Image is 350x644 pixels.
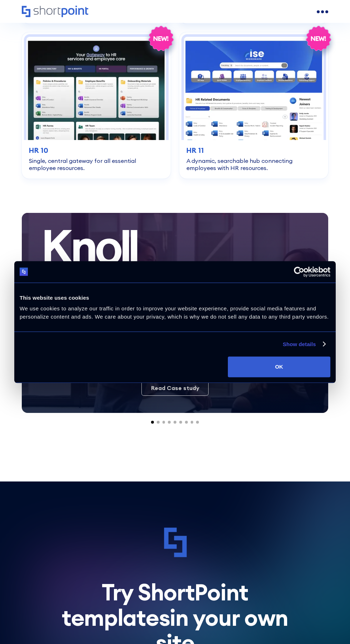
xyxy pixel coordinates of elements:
[186,157,321,171] div: A dynamic, searchable hub connecting employees with HR resources.
[22,32,171,179] a: HR 10 – HR Intranet Page: Single, central gateway for all essential employee resources.HR 10Singl...
[29,157,164,171] div: Single, central gateway for all essential employee resources.
[317,6,328,18] a: open menu
[151,384,199,392] div: Read Case study
[22,6,88,18] a: Home
[20,294,330,302] div: This website uses cookies
[268,266,330,277] a: Usercentrics Cookiebot - opens in a new window
[283,340,325,349] a: Show details
[20,305,329,320] span: We use cookies to analyze our traffic in order to improve your website experience, provide social...
[141,380,209,396] a: Read Case study
[184,37,324,140] img: HR 11 – Human Resources Website Template: A dynamic, searchable hub connecting employees with HR ...
[314,610,350,644] iframe: Chat Widget
[29,145,164,156] h3: HR 10
[20,268,28,276] img: logo
[186,145,321,156] h3: HR 11
[26,37,166,140] img: HR 10 – HR Intranet Page: Single, central gateway for all essential employee resources.
[179,32,328,179] a: HR 11 – Human Resources Website Template: A dynamic, searchable hub connecting employees with HR ...
[228,356,330,377] button: OK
